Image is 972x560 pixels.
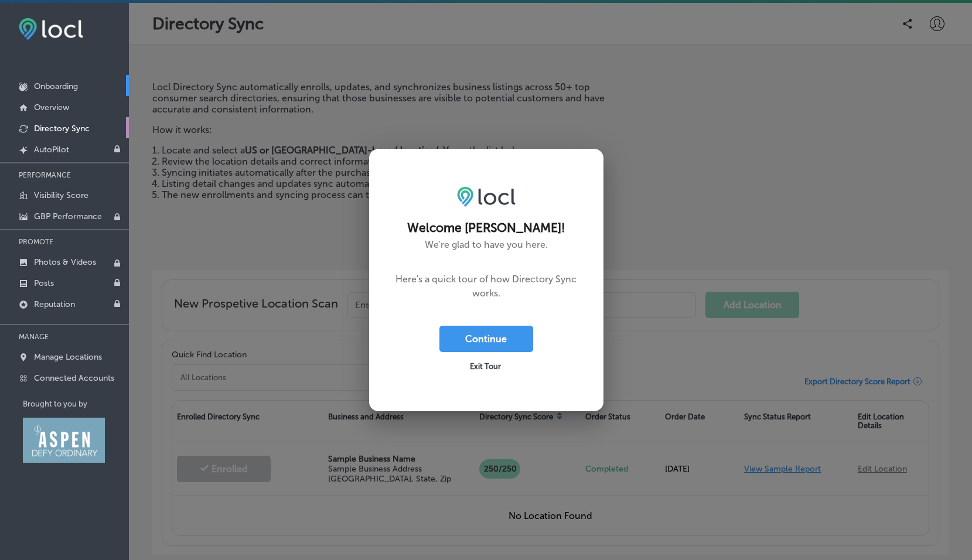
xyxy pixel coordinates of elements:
[34,278,54,288] p: Posts
[470,362,501,371] span: Exit Tour
[34,103,69,112] p: Overview
[19,18,83,40] img: fda3e92497d09a02dc62c9cd864e3231.png
[23,418,105,463] img: Aspen
[34,373,114,383] p: Connected Accounts
[34,124,90,134] p: Directory Sync
[34,352,102,362] p: Manage Locations
[23,399,129,408] p: Brought to you by
[34,190,88,200] p: Visibility Score
[34,81,78,91] p: Onboarding
[34,145,69,155] p: AutoPilot
[439,326,533,352] button: Continue
[34,211,102,221] p: GBP Performance
[34,257,96,267] p: Photos & Videos
[34,299,75,309] p: Reputation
